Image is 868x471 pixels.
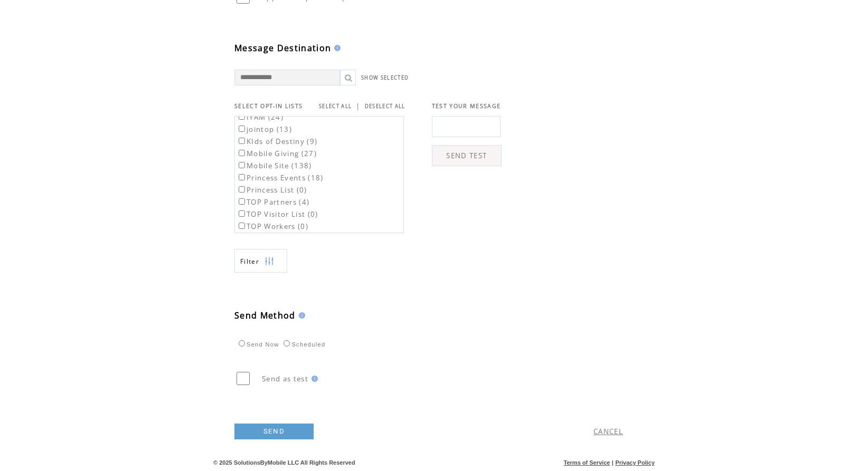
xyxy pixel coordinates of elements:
span: TEST YOUR MESSAGE [432,102,501,110]
a: SEND TEST [432,145,502,166]
label: Send Now [236,341,279,348]
a: SEND [234,424,314,439]
label: Mobile Site (138) [237,161,312,170]
a: Filter [234,249,287,273]
img: help.gif [296,312,305,319]
input: Princess Events (18) [239,174,245,180]
span: Message Destination [234,42,331,54]
a: SELECT ALL [319,103,352,110]
label: Princess Events (18) [237,173,324,182]
input: TOP Visitor List (0) [239,210,245,217]
span: © 2025 SolutionsByMobile LLC All Rights Reserved [213,459,355,466]
label: TOP Visitor List (0) [237,209,318,219]
img: filters.png [265,249,274,273]
label: TOP Workers (0) [237,222,308,231]
input: KIds of Destiny (9) [239,138,245,144]
label: jointop (13) [237,124,292,134]
label: IYAM (24) [237,112,284,122]
label: Princess List (0) [237,185,307,195]
span: Send Method [234,310,296,321]
a: CANCEL [593,427,623,436]
input: jointop (13) [239,126,245,132]
label: KIds of Destiny (9) [237,137,317,146]
input: Send Now [239,340,245,347]
label: Scheduled [281,341,325,348]
input: Scheduled [284,340,290,347]
a: DESELECT ALL [365,103,405,110]
input: TOP Partners (4) [239,198,245,205]
span: Send as test [262,374,308,383]
input: Mobile Site (138) [239,162,245,168]
img: help.gif [308,376,318,382]
a: Privacy Policy [615,459,655,466]
input: Mobile Giving (27) [239,150,245,156]
input: IYAM (24) [239,113,245,120]
span: | [612,459,614,466]
img: help.gif [331,45,341,51]
input: TOP Workers (0) [239,223,245,229]
label: TOP Partners (4) [237,197,309,207]
input: Princess List (0) [239,186,245,193]
span: SELECT OPT-IN LISTS [234,102,303,110]
span: Show filters [240,257,259,266]
a: Terms of Service [564,459,610,466]
span: | [356,101,360,111]
label: Mobile Giving (27) [237,149,317,158]
a: SHOW SELECTED [361,74,409,81]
